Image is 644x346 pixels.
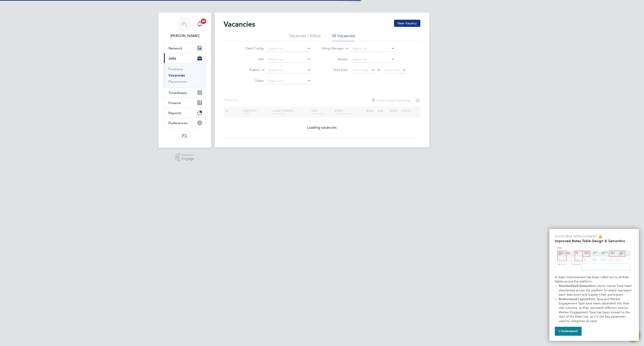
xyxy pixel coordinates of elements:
[555,234,633,239] p: Platform Improvement 🔔
[351,46,395,52] input: Search for...
[322,57,348,61] label: Vendor
[238,79,264,83] label: Status
[555,327,582,336] button: I Understand
[182,21,188,27] span: PL
[168,46,182,50] span: Network
[559,297,631,323] span: Rate Type and Worker Engagement Type have been separated into their own columns, as they represen...
[237,98,240,102] span: ...
[559,297,589,301] strong: Restructured Layout:
[168,73,185,77] a: Vacancies
[267,46,311,52] input: Search for...
[238,46,264,50] label: Client Config
[182,153,194,157] span: Powered by
[238,57,264,61] label: Site
[224,20,255,29] h2: Vacancies
[555,239,633,243] h2: Improved Rates Table Design & Semantics
[322,68,348,72] label: Start Date
[168,67,183,71] a: Positions
[168,121,188,125] span: Preferences
[158,13,211,148] nav: Main navigation
[555,245,633,273] img: Updated Rates Table Design & Semantics
[318,46,344,51] label: Hiring Manager
[182,157,194,161] span: Engage
[394,20,420,27] button: New Vacancy
[168,79,187,84] a: Placements
[168,101,181,105] span: Finance
[549,229,639,341] div: Improved Rate Table Semantics
[352,68,369,72] span: Select date
[168,111,181,115] span: Reports
[164,17,206,38] a: Go to account details
[555,275,633,284] p: A major improvement has been rolled out to all Rate Tables across the platform:
[384,68,400,72] span: Select date
[289,33,321,41] li: Vacancies I follow
[168,91,187,95] span: Timesheets
[201,19,206,24] span: 20
[351,56,395,63] input: Search for...
[234,68,260,72] label: Position
[267,67,311,73] input: Search for...
[181,132,189,140] img: psrsolutions-logo-retina.png
[164,132,206,140] a: Go to home page
[376,67,381,73] span: To
[371,98,411,103] label: Hide Closed Vacancies
[224,98,241,102] div: Showing
[559,284,633,297] span: Column names have been standarised across the platform to clearly represent each data point and S...
[168,56,176,60] span: Jobs
[164,33,206,38] span: Paul Ledingham
[267,78,311,84] input: Select one
[332,33,355,41] li: All Vacancies
[267,56,311,63] input: Search for...
[559,284,595,288] strong: Standardized Semantics:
